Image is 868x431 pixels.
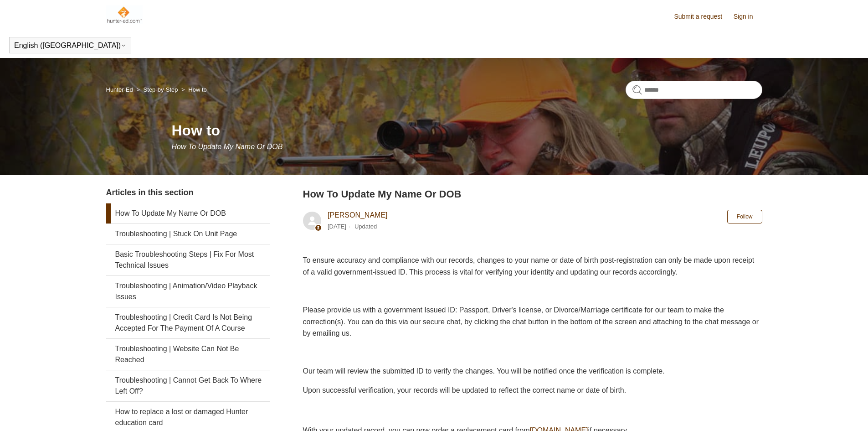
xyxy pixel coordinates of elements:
p: To ensure accuracy and compliance with our records, changes to your name or date of birth post-re... [303,254,762,278]
img: Hunter-Ed Help Center home page [106,5,143,24]
a: Troubleshooting | Cannot Get Back To Where Left Off? [106,370,270,401]
input: Search [626,81,762,99]
div: Chat Support [809,400,862,424]
button: Follow Article [727,210,762,223]
p: Upon successful verification, your records will be updated to reflect the correct name or date of... [303,384,762,396]
li: Step-by-Step [134,86,180,93]
time: 04/08/2025, 13:08 [328,223,346,230]
a: Submit a request [674,12,731,21]
a: How To Update My Name Or DOB [106,203,270,223]
h2: How To Update My Name Or DOB [303,187,762,202]
a: Troubleshooting | Animation/Video Playback Issues [106,276,270,307]
li: How to [180,86,207,93]
span: Articles in this section [106,188,194,197]
span: How To Update My Name Or DOB [172,143,283,151]
li: Updated [354,223,377,230]
li: Hunter-Ed [106,86,135,93]
a: Basic Troubleshooting Steps | Fix For Most Technical Issues [106,244,270,275]
span: Please provide us with a government Issued ID: Passport, Driver's license, or Divorce/Marriage ce... [303,306,759,337]
a: Sign in [734,12,762,21]
a: Step-by-Step [144,86,178,93]
a: How to [188,86,206,93]
a: Troubleshooting | Website Can Not Be Reached [106,339,270,370]
button: English ([GEOGRAPHIC_DATA]) [14,42,126,50]
a: Troubleshooting | Credit Card Is Not Being Accepted For The Payment Of A Course [106,307,270,338]
h1: How to [172,119,762,141]
a: Hunter-Ed [106,86,133,93]
span: Our team will review the submitted ID to verify the changes. You will be notified once the verifi... [303,367,665,375]
a: Troubleshooting | Stuck On Unit Page [106,224,270,244]
a: [PERSON_NAME] [328,211,388,219]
